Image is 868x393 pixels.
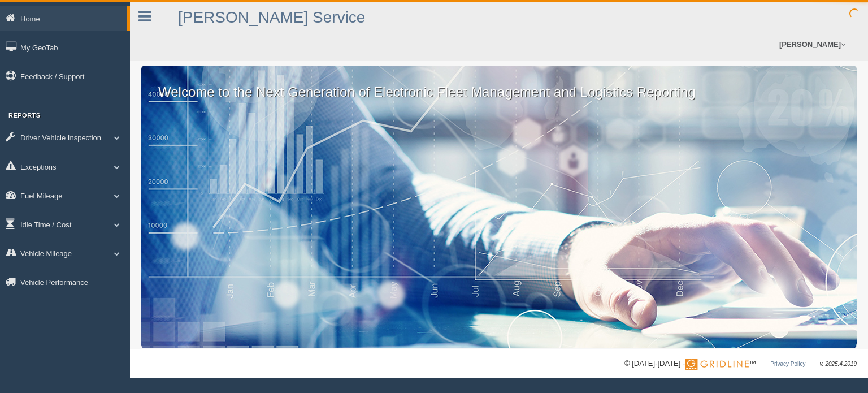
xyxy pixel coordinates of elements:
a: [PERSON_NAME] Service [178,8,365,26]
div: © [DATE]-[DATE] - ™ [624,358,857,370]
a: Privacy Policy [770,361,805,367]
a: [PERSON_NAME] [774,28,851,61]
p: Welcome to the Next Generation of Electronic Fleet Management and Logistics Reporting [141,66,857,102]
img: Gridline [685,359,749,370]
span: v. 2025.4.2019 [820,361,857,367]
